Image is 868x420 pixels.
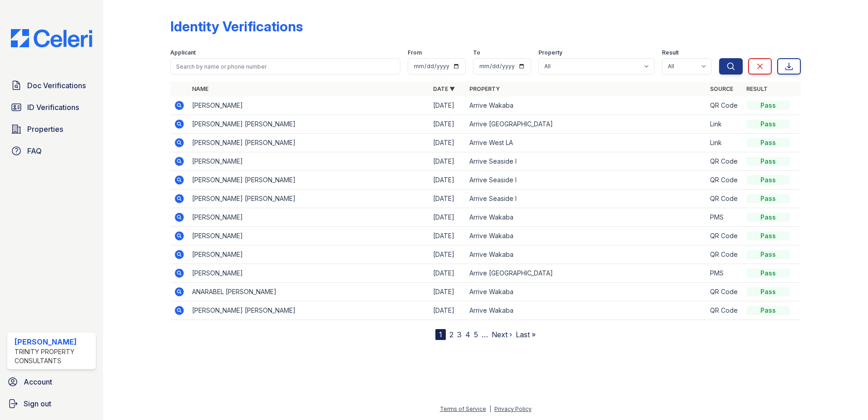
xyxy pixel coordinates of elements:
[662,49,679,56] label: Result
[746,120,790,129] div: Pass
[192,85,208,92] a: Name
[746,101,790,110] div: Pass
[429,134,466,152] td: [DATE]
[466,245,707,264] td: Arrive Wakaba
[429,171,466,190] td: [DATE]
[7,76,96,95] a: Doc Verifications
[489,405,491,412] div: |
[7,120,96,138] a: Properties
[746,194,790,203] div: Pass
[746,250,790,259] div: Pass
[433,85,455,92] a: Date ▼
[429,245,466,264] td: [DATE]
[706,96,743,115] td: QR Code
[482,329,488,340] span: …
[706,283,743,301] td: QR Code
[170,58,400,75] input: Search by name or phone number
[170,49,196,56] label: Applicant
[706,171,743,190] td: QR Code
[466,134,707,152] td: Arrive West LA
[469,85,500,92] a: Property
[27,102,79,113] span: ID Verifications
[27,124,63,135] span: Properties
[7,98,96,116] a: ID Verifications
[466,227,707,245] td: Arrive Wakaba
[188,264,429,283] td: [PERSON_NAME]
[746,231,790,240] div: Pass
[706,227,743,245] td: QR Code
[466,283,707,301] td: Arrive Wakaba
[706,115,743,134] td: Link
[15,336,92,347] div: [PERSON_NAME]
[466,171,707,190] td: Arrive Seaside I
[746,138,790,147] div: Pass
[706,190,743,208] td: QR Code
[706,301,743,320] td: QR Code
[429,264,466,283] td: [DATE]
[466,264,707,283] td: Arrive [GEOGRAPHIC_DATA]
[449,330,454,339] a: 2
[429,208,466,227] td: [DATE]
[4,29,99,47] img: CE_Logo_Blue-a8612792a0a2168367f1c8372b55b34899dd931a85d93a1a3d3e32e68fde9ad4.png
[492,330,512,339] a: Next ›
[710,85,733,92] a: Source
[746,269,790,278] div: Pass
[706,245,743,264] td: QR Code
[188,115,429,134] td: [PERSON_NAME] [PERSON_NAME]
[429,283,466,301] td: [DATE]
[15,347,92,365] div: Trinity Property Consultants
[746,306,790,315] div: Pass
[188,283,429,301] td: ANARABEL [PERSON_NAME]
[435,329,446,340] div: 1
[188,245,429,264] td: [PERSON_NAME]
[24,376,52,387] span: Account
[516,330,536,339] a: Last »
[474,330,478,339] a: 5
[746,213,790,222] div: Pass
[429,227,466,245] td: [DATE]
[465,330,470,339] a: 4
[188,208,429,227] td: [PERSON_NAME]
[429,115,466,134] td: [DATE]
[746,175,790,185] div: Pass
[4,395,99,413] a: Sign out
[473,49,480,56] label: To
[4,373,99,391] a: Account
[429,96,466,115] td: [DATE]
[746,157,790,166] div: Pass
[457,330,462,339] a: 3
[24,398,51,409] span: Sign out
[706,152,743,171] td: QR Code
[188,301,429,320] td: [PERSON_NAME] [PERSON_NAME]
[188,171,429,190] td: [PERSON_NAME] [PERSON_NAME]
[706,208,743,227] td: PMS
[188,190,429,208] td: [PERSON_NAME] [PERSON_NAME]
[466,208,707,227] td: Arrive Wakaba
[466,96,707,115] td: Arrive Wakaba
[27,145,42,156] span: FAQ
[466,301,707,320] td: Arrive Wakaba
[408,49,422,56] label: From
[188,96,429,115] td: [PERSON_NAME]
[27,80,86,91] span: Doc Verifications
[429,301,466,320] td: [DATE]
[494,405,532,412] a: Privacy Policy
[538,49,562,56] label: Property
[170,18,303,35] div: Identity Verifications
[429,190,466,208] td: [DATE]
[746,287,790,296] div: Pass
[466,115,707,134] td: Arrive [GEOGRAPHIC_DATA]
[7,142,96,160] a: FAQ
[706,264,743,283] td: PMS
[429,152,466,171] td: [DATE]
[440,405,486,412] a: Terms of Service
[746,85,768,92] a: Result
[188,227,429,245] td: [PERSON_NAME]
[466,152,707,171] td: Arrive Seaside I
[706,134,743,152] td: Link
[188,134,429,152] td: [PERSON_NAME] [PERSON_NAME]
[466,190,707,208] td: Arrive Seaside I
[188,152,429,171] td: [PERSON_NAME]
